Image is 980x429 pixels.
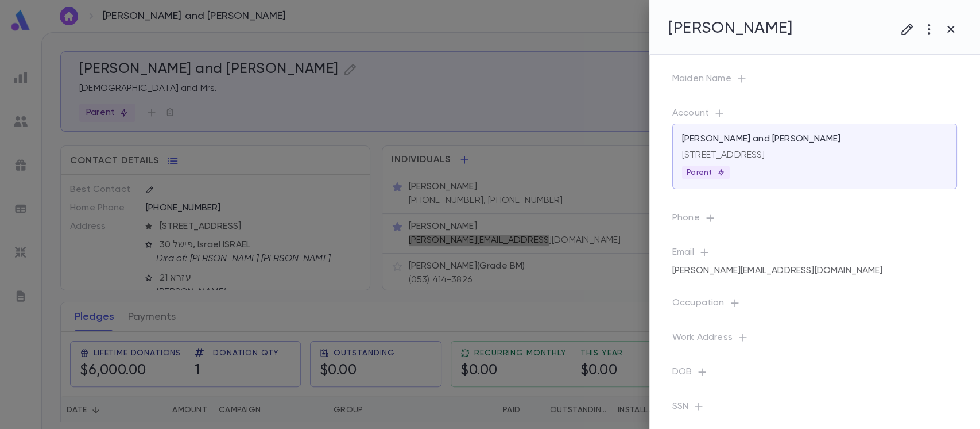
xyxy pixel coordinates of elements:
[672,108,957,124] p: Account
[672,366,957,382] p: DOB
[672,332,957,348] p: Work Address
[672,401,957,417] p: SSN
[668,18,792,38] h4: [PERSON_NAME]
[672,247,957,263] p: Email
[672,73,957,89] p: Maiden Name
[682,133,840,145] p: [PERSON_NAME] and [PERSON_NAME]
[672,297,957,313] p: Occupation
[672,212,957,228] p: Phone
[682,150,947,161] p: [STREET_ADDRESS]
[682,166,730,179] div: Parent
[672,261,883,281] div: [PERSON_NAME][EMAIL_ADDRESS][DOMAIN_NAME]
[687,168,725,177] p: Parent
